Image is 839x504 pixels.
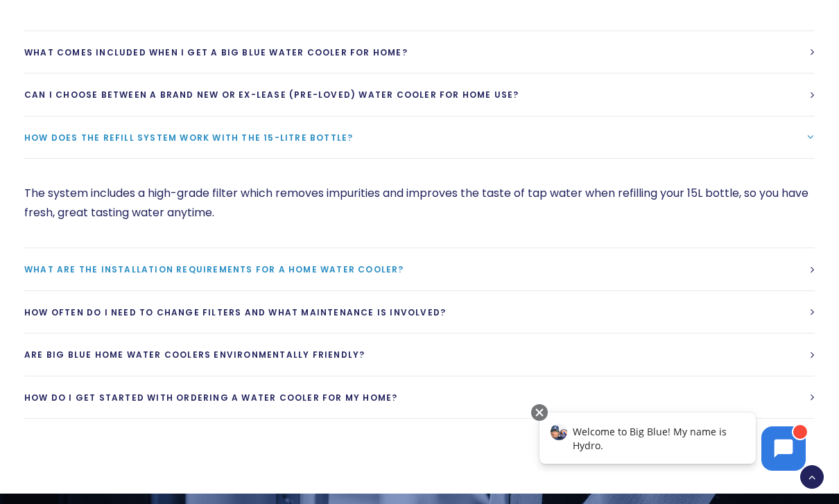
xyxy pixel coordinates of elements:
a: Are Big Blue home water coolers environmentally friendly? [24,333,815,376]
iframe: Chatbot [525,401,820,485]
a: What are the installation requirements for a home water cooler? [24,248,815,290]
span: How does the refill system work with the 15-litre bottle? [24,132,353,144]
span: What are the installation requirements for a home water cooler? [24,263,404,275]
span: What comes included when I get a Big Blue water cooler for home? [24,46,408,58]
a: Can I choose between a brand new or ex-lease (pre-loved) water cooler for home use? [24,73,815,116]
span: How do I get started with ordering a water cooler for my home? [24,392,397,403]
a: What comes included when I get a Big Blue water cooler for home? [24,31,815,73]
p: The system includes a high-grade filter which removes impurities and improves the taste of tap wa... [24,184,815,223]
a: How often do I need to change filters and what maintenance is involved? [24,291,815,333]
span: How often do I need to change filters and what maintenance is involved? [24,306,446,318]
span: Can I choose between a brand new or ex-lease (pre-loved) water cooler for home use? [24,89,519,101]
span: Are Big Blue home water coolers environmentally friendly? [24,349,365,360]
a: How does the refill system work with the 15-litre bottle? [24,116,815,159]
a: How do I get started with ordering a water cooler for my home? [24,376,815,419]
